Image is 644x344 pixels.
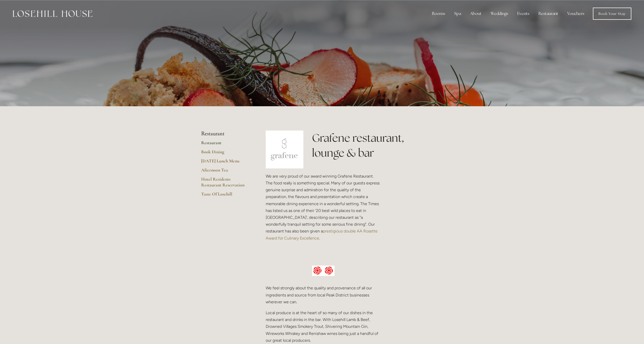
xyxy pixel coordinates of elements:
a: Restaurant [201,140,250,149]
img: Losehill House [13,10,92,17]
a: prestigious double AA Rosette Award for Culinary Excellence [266,229,379,240]
a: [DATE] Lunch Menu [201,158,250,167]
div: Spa [450,9,465,19]
div: Weddings [487,9,512,19]
div: Rooms [428,9,449,19]
a: Vouchers [563,9,588,19]
div: Restaurant [534,9,562,19]
div: Events [513,9,533,19]
img: AA culinary excellence.jpg [312,266,335,276]
p: Local produce is at the heart of so many of our dishes in the restaurant and drinks in the bar. W... [266,309,381,344]
h1: Grafene restaurant, lounge & bar [312,131,443,160]
a: Book Your Stay [593,8,631,20]
img: grafene.jpg [266,131,304,168]
a: Afternoon Tea [201,167,250,176]
li: Restaurant [201,131,250,137]
p: We feel strongly about the quality and provenance of all our ingredients and source from local Pe... [266,285,381,305]
a: Taste Of Losehill [201,191,250,200]
p: We are very proud of our award winning Grafene Restaurant. The food really is something special. ... [266,173,381,242]
a: Hotel Residents Restaurant Reservation [201,176,250,191]
a: Book Dining [201,149,250,158]
div: About [466,9,486,19]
